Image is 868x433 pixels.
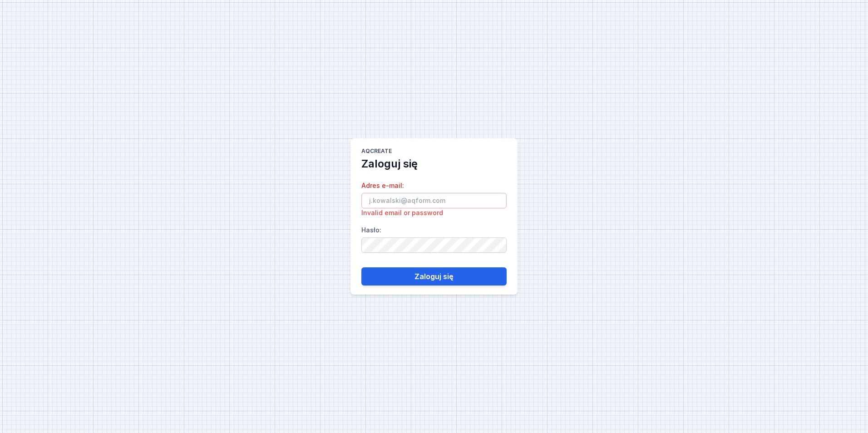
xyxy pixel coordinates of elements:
[361,148,392,157] h1: AQcreate
[361,178,507,217] label: Adres e-mail :
[361,223,507,253] label: Hasło :
[361,237,507,253] input: Hasło:
[361,267,507,285] button: Zaloguj się
[361,208,507,217] div: Invalid email or password
[361,193,507,208] input: Adres e-mail:Invalid email or password
[361,157,418,171] h2: Zaloguj się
